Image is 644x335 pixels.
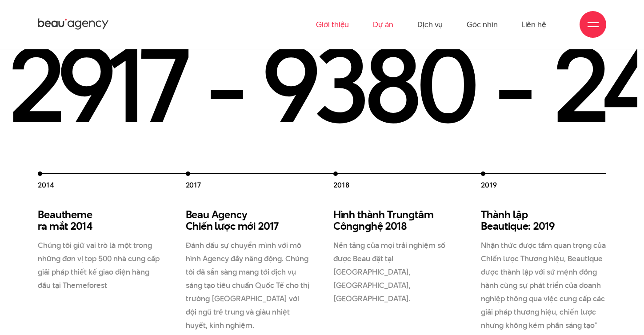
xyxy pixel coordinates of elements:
[38,209,163,231] h3: Beautheme ra mắt 2014
[481,180,606,190] h4: 2019
[38,180,163,190] h4: 2014
[481,209,606,231] h3: Thành lập Beautique: 2019
[186,180,311,190] h4: 2017
[333,180,459,190] h4: 2018
[186,209,311,231] h3: Beau A ency Chiến lược mới 2017
[481,239,606,332] p: Nhận thức được tầm quan trọng của Chiến lược Thương hiệu, Beautique được thành lập với sứ mệnh đồ...
[38,239,163,292] p: Chúng tôi giữ vai trò là một trong những đơn vị top 500 nhà cung cấp giải pháp thiết kế giao diện...
[333,239,459,305] p: Nền tảng của mọi trải nghiệm số được Beau đặt tại [GEOGRAPHIC_DATA], [GEOGRAPHIC_DATA], [GEOGRAPH...
[218,207,224,222] en: g
[186,239,311,332] p: Đánh dấu sự chuyển mình với mô hình Agency đầy năng động. Chúng tôi đã sẵn sàng mang tới dịch vụ ...
[352,219,359,233] en: g
[333,209,459,231] h3: Hình thành Trun tâm Côn n hệ 2018
[408,207,415,222] en: g
[365,219,371,233] en: g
